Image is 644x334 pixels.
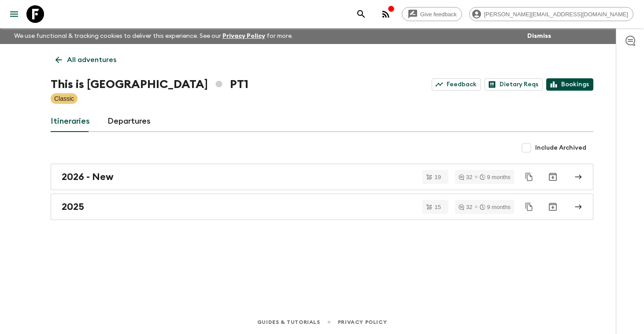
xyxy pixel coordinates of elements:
a: All adventures [51,51,121,69]
span: Include Archived [535,143,586,152]
a: 2025 [51,194,593,220]
a: Feedback [432,78,481,91]
a: Dietary Reqs [485,78,543,91]
div: 9 months [480,174,511,180]
div: 9 months [480,204,511,210]
button: Dismiss [525,30,553,42]
h2: 2026 - New [62,171,114,183]
div: 32 [459,174,472,180]
span: 19 [429,174,446,180]
button: Duplicate [521,199,537,215]
p: Classic [54,94,74,103]
button: Archive [544,198,562,216]
h1: This is [GEOGRAPHIC_DATA] PT1 [51,76,248,93]
a: Bookings [546,78,593,91]
div: [PERSON_NAME][EMAIL_ADDRESS][DOMAIN_NAME] [469,7,633,21]
button: Archive [544,168,562,186]
a: 2026 - New [51,164,593,190]
a: Departures [107,111,151,132]
button: menu [5,5,23,23]
p: We use functional & tracking cookies to deliver this experience. See our for more. [11,28,296,44]
h2: 2025 [62,201,84,213]
span: 15 [429,204,446,210]
a: Privacy Policy [338,317,387,327]
div: 32 [459,204,472,210]
button: search adventures [352,5,370,23]
span: [PERSON_NAME][EMAIL_ADDRESS][DOMAIN_NAME] [479,11,633,18]
a: Guides & Tutorials [257,317,320,327]
a: Itineraries [51,111,90,132]
a: Give feedback [402,7,462,21]
a: Privacy Policy [222,33,265,39]
span: Give feedback [415,11,462,18]
p: All adventures [67,55,116,65]
button: Duplicate [521,169,537,185]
